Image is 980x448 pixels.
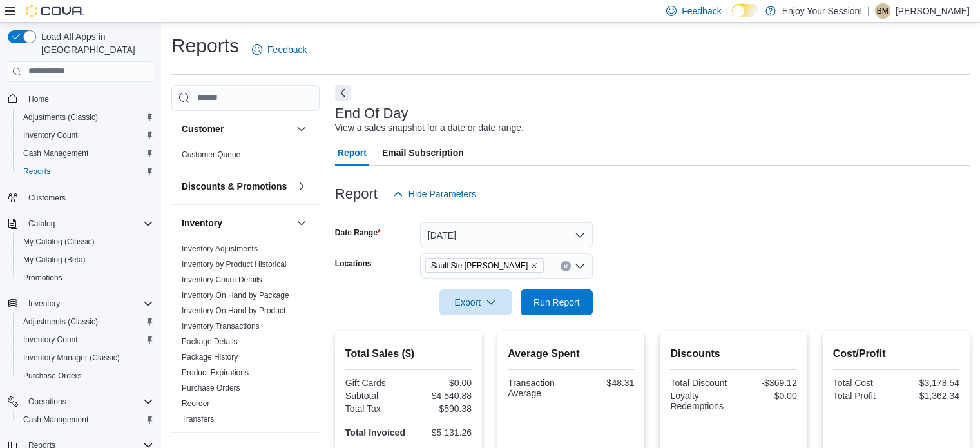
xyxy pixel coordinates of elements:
[420,222,593,248] button: [DATE]
[782,3,863,19] p: Enjoy Your Session!
[3,295,159,313] button: Inventory
[18,332,83,347] a: Inventory Count
[13,411,159,429] button: Cash Management
[18,270,68,286] a: Promotions
[877,3,889,19] span: BM
[335,106,408,121] h3: End Of Day
[26,5,84,17] img: Cova
[182,275,262,285] span: Inventory Count Details
[182,306,285,316] span: Inventory On Hand by Product
[182,150,240,159] a: Customer Queue
[182,180,291,193] button: Discounts & Promotions
[182,322,260,331] a: Inventory Transactions
[3,188,159,207] button: Customers
[431,259,528,272] span: Sault Ste [PERSON_NAME]
[28,396,66,407] span: Operations
[294,121,309,137] button: Customer
[171,241,320,432] div: Inventory
[23,130,78,141] span: Inventory Count
[23,112,98,122] span: Adjustments (Classic)
[18,350,153,365] span: Inventory Manager (Classic)
[23,317,98,327] span: Adjustments (Classic)
[18,146,153,161] span: Cash Management
[875,3,890,19] div: Brendan Maitland
[345,346,472,362] h2: Total Sales ($)
[23,237,95,247] span: My Catalog (Classic)
[182,352,238,362] span: Package History
[670,378,731,388] div: Total Discount
[18,234,100,249] a: My Catalog (Classic)
[23,394,72,409] button: Operations
[23,216,153,231] span: Catalog
[335,228,381,238] label: Date Range
[171,147,320,168] div: Customer
[411,391,472,401] div: $4,540.88
[18,164,55,179] a: Reports
[182,275,262,284] a: Inventory Count Details
[3,90,159,108] button: Home
[182,337,238,346] a: Package Details
[23,353,120,363] span: Inventory Manager (Classic)
[13,233,159,251] button: My Catalog (Classic)
[338,140,367,166] span: Report
[732,17,733,18] span: Dark Mode
[736,391,797,401] div: $0.00
[182,398,209,409] span: Reorder
[182,260,287,269] a: Inventory by Product Historical
[530,262,538,269] button: Remove Sault Ste Marie from selection in this group
[182,383,240,393] span: Purchase Orders
[335,121,524,135] div: View a sales snapshot for a date or date range.
[36,30,153,56] span: Load All Apps in [GEOGRAPHIC_DATA]
[833,378,894,388] div: Total Cost
[18,164,153,179] span: Reports
[182,368,249,377] a: Product Expirations
[23,335,78,345] span: Inventory Count
[561,261,571,271] button: Clear input
[18,146,93,161] a: Cash Management
[13,269,159,287] button: Promotions
[182,244,258,254] span: Inventory Adjustments
[18,270,153,286] span: Promotions
[13,126,159,144] button: Inventory Count
[182,244,258,253] a: Inventory Adjustments
[345,391,406,401] div: Subtotal
[18,252,91,268] a: My Catalog (Beta)
[18,368,153,384] span: Purchase Orders
[508,378,568,398] div: Transaction Average
[182,384,240,393] a: Purchase Orders
[833,391,894,401] div: Total Profit
[182,336,238,347] span: Package Details
[13,144,159,162] button: Cash Management
[18,252,153,268] span: My Catalog (Beta)
[18,128,153,143] span: Inventory Count
[28,193,66,203] span: Customers
[13,313,159,331] button: Adjustments (Classic)
[23,216,60,231] button: Catalog
[411,378,472,388] div: $0.00
[521,289,593,315] button: Run Report
[171,33,239,59] h1: Reports
[13,367,159,385] button: Purchase Orders
[13,331,159,349] button: Inventory Count
[408,188,476,200] span: Hide Parameters
[335,258,372,269] label: Locations
[345,378,406,388] div: Gift Cards
[736,378,797,388] div: -$369.12
[182,353,238,362] a: Package History
[896,3,970,19] p: [PERSON_NAME]
[182,217,291,229] button: Inventory
[345,404,406,414] div: Total Tax
[23,190,153,206] span: Customers
[682,5,721,17] span: Feedback
[345,427,405,438] strong: Total Invoiced
[23,91,153,107] span: Home
[18,110,103,125] a: Adjustments (Classic)
[18,368,87,384] a: Purchase Orders
[670,391,731,411] div: Loyalty Redemptions
[294,215,309,231] button: Inventory
[899,391,959,401] div: $1,362.34
[13,162,159,180] button: Reports
[23,255,86,265] span: My Catalog (Beta)
[388,181,481,207] button: Hide Parameters
[335,186,378,202] h3: Report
